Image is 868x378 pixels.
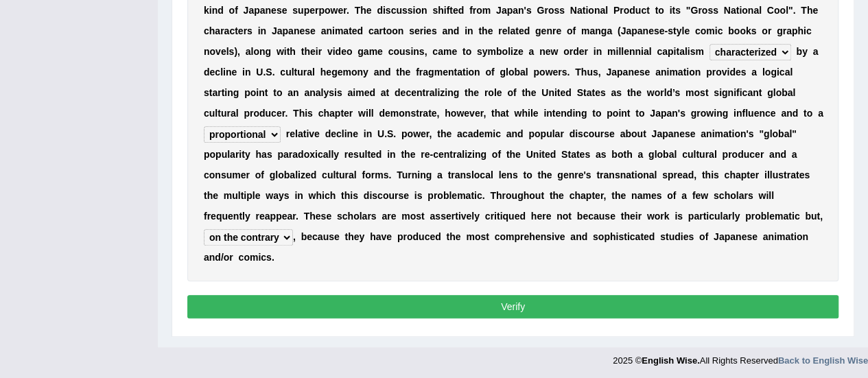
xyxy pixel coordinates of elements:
[676,46,679,57] b: t
[229,25,235,36] b: c
[600,5,605,16] b: a
[594,46,596,57] b: i
[451,46,457,57] b: e
[518,5,524,16] b: n
[209,5,212,16] b: i
[377,46,383,57] b: e
[410,46,413,57] b: i
[554,5,559,16] b: s
[615,46,618,57] b: i
[559,5,565,16] b: s
[260,25,266,36] b: n
[623,5,629,16] b: o
[702,5,708,16] b: o
[226,46,229,57] b: l
[679,46,685,57] b: a
[545,46,550,57] b: e
[259,46,266,57] b: n
[778,355,868,366] strong: Back to English Wise
[513,46,518,57] b: z
[796,46,802,57] b: b
[277,25,283,36] b: a
[343,5,347,16] b: r
[390,5,396,16] b: c
[695,46,703,57] b: m
[804,25,806,36] b: i
[515,25,519,36] b: t
[624,46,629,57] b: e
[550,46,558,57] b: w
[292,5,298,16] b: s
[301,46,305,57] b: t
[349,25,352,36] b: t
[673,25,677,36] b: t
[579,46,585,57] b: e
[443,46,451,57] b: m
[386,25,392,36] b: o
[605,5,608,16] b: l
[304,46,310,57] b: h
[357,25,363,36] b: d
[432,25,437,36] b: s
[673,46,676,57] b: i
[668,25,673,36] b: s
[209,46,215,57] b: o
[377,5,383,16] b: d
[629,5,635,16] b: d
[204,46,210,57] b: n
[220,25,224,36] b: r
[518,46,524,57] b: e
[635,46,641,57] b: n
[458,5,465,16] b: d
[228,5,235,16] b: o
[573,46,579,57] b: d
[779,5,786,16] b: o
[641,5,646,16] b: c
[563,46,570,57] b: o
[751,25,757,36] b: s
[601,25,607,36] b: g
[368,25,374,36] b: c
[224,25,230,36] b: a
[507,25,510,36] b: l
[607,25,612,36] b: a
[724,5,731,16] b: N
[284,46,287,57] b: i
[209,25,215,36] b: h
[338,5,343,16] b: e
[250,46,253,57] b: l
[187,295,838,318] button: Verify
[438,5,444,16] b: h
[423,25,426,36] b: i
[806,25,812,36] b: c
[567,25,573,36] b: o
[664,25,668,36] b: -
[352,25,357,36] b: e
[487,46,495,57] b: m
[635,5,642,16] b: u
[675,5,681,16] b: s
[502,25,508,36] b: e
[333,46,336,57] b: i
[618,46,621,57] b: l
[478,25,482,36] b: t
[613,5,620,16] b: P
[454,25,460,36] b: d
[594,5,600,16] b: n
[432,5,438,16] b: s
[299,25,305,36] b: e
[669,5,672,16] b: i
[510,25,515,36] b: a
[218,5,224,16] b: d
[812,5,818,16] b: e
[690,5,698,16] b: G
[707,5,713,16] b: s
[698,5,701,16] b: r
[234,46,237,57] b: )
[786,5,788,16] b: l
[310,46,316,57] b: e
[409,25,414,36] b: s
[728,25,734,36] b: b
[425,46,427,57] b: ,
[247,25,253,36] b: s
